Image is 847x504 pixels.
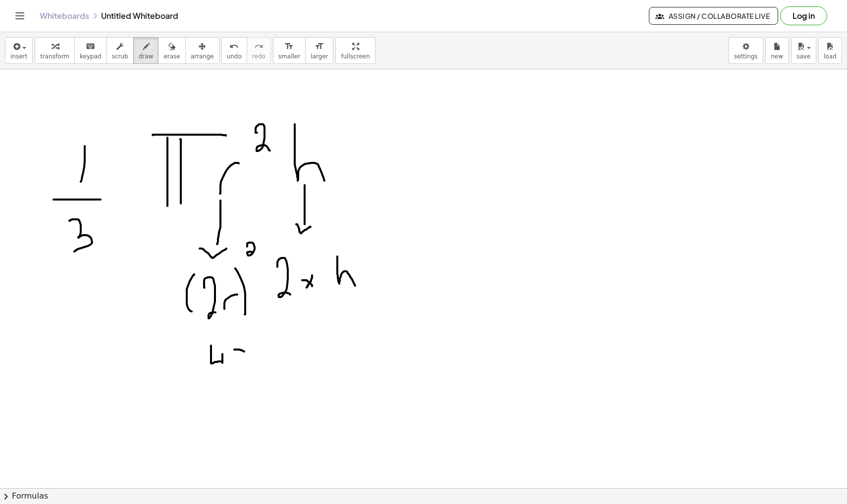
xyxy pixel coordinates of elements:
i: keyboard [86,41,95,52]
button: Toggle navigation [12,8,28,24]
span: Assign / Collaborate Live [657,11,770,20]
button: erase [158,37,185,64]
button: undoundo [221,37,247,64]
button: transform [35,37,75,64]
button: keyboardkeypad [74,37,107,64]
button: draw [133,37,159,64]
i: undo [229,41,239,52]
span: load [824,53,837,60]
button: new [765,37,789,64]
span: draw [139,53,154,60]
span: insert [10,53,27,60]
button: arrange [185,37,219,64]
button: Assign / Collaborate Live [649,7,778,25]
span: larger [311,53,328,60]
button: settings [729,37,763,64]
span: transform [40,53,69,60]
button: insert [5,37,33,64]
span: fullscreen [341,53,370,60]
span: undo [227,53,242,60]
i: format_size [315,41,324,52]
button: scrub [106,37,134,64]
button: save [791,37,816,64]
button: load [818,37,842,64]
span: erase [163,53,180,60]
span: keypad [80,53,102,60]
i: format_size [284,41,294,52]
span: save [796,53,810,60]
span: settings [734,53,758,60]
span: redo [252,53,265,60]
button: fullscreen [335,37,375,64]
a: Whiteboards [40,11,89,21]
span: scrub [112,53,128,60]
button: format_sizesmaller [273,37,306,64]
span: new [771,53,783,60]
button: format_sizelarger [305,37,333,64]
span: smaller [278,53,300,60]
span: arrange [191,53,214,60]
i: redo [254,41,264,52]
button: redoredo [247,37,271,64]
button: Log in [780,6,827,25]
